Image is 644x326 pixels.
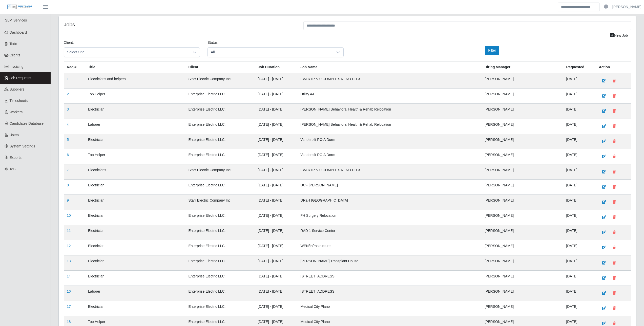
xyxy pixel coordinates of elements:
[85,119,185,134] td: Laborer
[208,48,333,57] span: All
[67,198,69,202] a: 9
[10,53,20,57] span: Clients
[482,195,563,210] td: [PERSON_NAME]
[563,180,596,195] td: [DATE]
[185,195,255,210] td: Starr Electric Company Inc
[563,164,596,180] td: [DATE]
[85,255,185,271] td: Electrician
[185,210,255,225] td: Enterprise Electric LLC.
[64,40,74,45] label: Client:
[185,180,255,195] td: Enterprise Electric LLC.
[482,210,563,225] td: [PERSON_NAME]
[482,255,563,271] td: [PERSON_NAME]
[255,225,297,240] td: [DATE] - [DATE]
[485,46,499,55] button: Filter
[10,42,17,46] span: Todo
[255,286,297,301] td: [DATE] - [DATE]
[85,180,185,195] td: Electrician
[67,92,69,96] a: 2
[255,210,297,225] td: [DATE] - [DATE]
[482,119,563,134] td: [PERSON_NAME]
[563,73,596,89] td: [DATE]
[482,286,563,301] td: [PERSON_NAME]
[5,18,27,22] span: SLM Services
[185,89,255,104] td: Enterprise Electric LLC.
[185,149,255,164] td: Enterprise Electric LLC.
[563,89,596,104] td: [DATE]
[67,122,69,126] a: 4
[563,210,596,225] td: [DATE]
[67,259,71,263] a: 13
[67,305,71,309] a: 17
[185,164,255,180] td: Starr Electric Company Inc
[67,274,71,278] a: 14
[67,183,69,187] a: 8
[10,121,44,125] span: Candidates Database
[563,255,596,271] td: [DATE]
[85,149,185,164] td: Top Helper
[563,104,596,119] td: [DATE]
[255,149,297,164] td: [DATE] - [DATE]
[482,149,563,164] td: [PERSON_NAME]
[67,289,71,293] a: 16
[185,240,255,255] td: Enterprise Electric LLC.
[482,73,563,89] td: [PERSON_NAME]
[297,271,482,286] td: [STREET_ADDRESS]
[482,164,563,180] td: [PERSON_NAME]
[85,271,185,286] td: Electrician
[297,210,482,225] td: FH Surgery Relocation
[482,61,563,73] th: Hiring Manager
[297,104,482,119] td: [PERSON_NAME] Behavioral Health & Rehab Relocation
[85,61,185,73] th: Title
[297,89,482,104] td: Utility #4
[255,89,297,104] td: [DATE] - [DATE]
[482,240,563,255] td: [PERSON_NAME]
[10,30,27,34] span: Dashboard
[64,48,190,57] span: Select One
[85,225,185,240] td: Electrician
[85,195,185,210] td: Electrician
[85,286,185,301] td: Laborer
[255,119,297,134] td: [DATE] - [DATE]
[10,144,35,148] span: System Settings
[558,3,600,11] input: Search
[255,301,297,316] td: [DATE] - [DATE]
[67,213,71,218] a: 10
[67,229,71,233] a: 11
[563,134,596,149] td: [DATE]
[185,301,255,316] td: Enterprise Electric LLC.
[67,138,69,142] a: 5
[10,99,28,103] span: Timesheets
[297,255,482,271] td: [PERSON_NAME] Transplant House
[85,164,185,180] td: Electricians
[67,107,69,111] a: 3
[67,77,69,81] a: 1
[297,61,482,73] th: Job Name
[607,31,631,40] a: New Job
[297,240,482,255] td: WEN/Infrastructure
[563,119,596,134] td: [DATE]
[297,164,482,180] td: IBM RTP 500 COMPLEX RENO PH 3
[85,134,185,149] td: Electrician
[612,4,641,10] a: [PERSON_NAME]
[185,61,255,73] th: Client
[255,271,297,286] td: [DATE] - [DATE]
[67,168,69,172] a: 7
[185,225,255,240] td: Enterprise Electric LLC.
[10,64,24,69] span: Invoicing
[297,73,482,89] td: IBM RTP 500 COMPLEX RENO PH 3
[482,301,563,316] td: [PERSON_NAME]
[64,21,296,28] h4: Jobs
[482,180,563,195] td: [PERSON_NAME]
[85,240,185,255] td: Electrician
[563,240,596,255] td: [DATE]
[563,195,596,210] td: [DATE]
[10,87,24,91] span: Suppliers
[563,301,596,316] td: [DATE]
[64,61,85,73] th: Req #
[297,180,482,195] td: UCF [PERSON_NAME]
[7,4,32,10] img: SLM Logo
[563,149,596,164] td: [DATE]
[255,61,297,73] th: Job Duration
[255,104,297,119] td: [DATE] - [DATE]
